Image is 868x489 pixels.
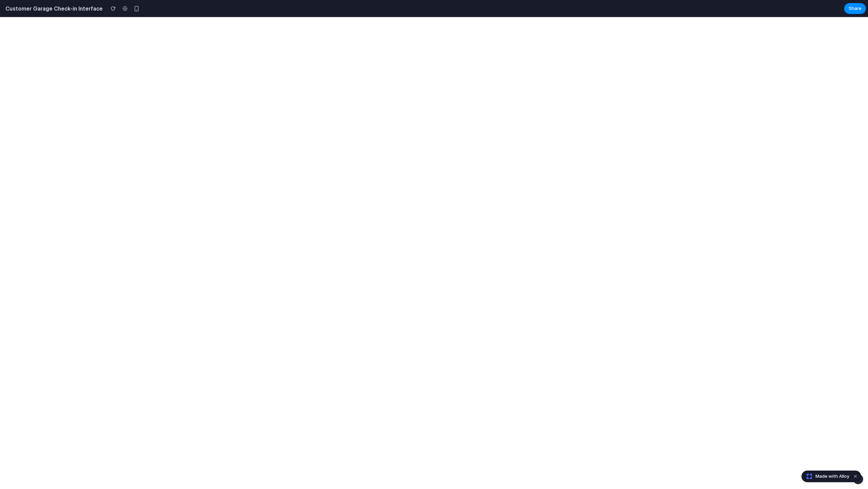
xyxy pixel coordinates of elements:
[851,472,859,480] button: Dismiss watermark
[849,5,862,12] span: Share
[3,4,103,13] h2: Customer Garage Check-in Interface
[815,473,849,480] span: Made with Alloy
[802,473,850,480] a: Made with Alloy
[844,3,866,14] button: Share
